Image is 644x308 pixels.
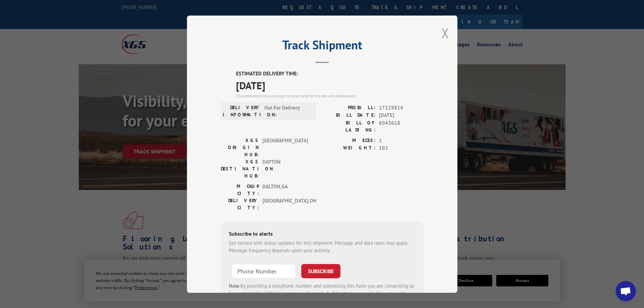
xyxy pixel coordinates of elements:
[442,24,449,42] button: Close modal
[616,281,636,301] div: Open chat
[236,77,424,93] span: [DATE]
[379,144,424,152] span: 102
[221,158,259,179] label: XGS DESTINATION HUB:
[223,104,261,118] label: DELIVERY INFORMATION:
[229,282,415,305] div: by providing a telephone number and submitting this form you are consenting to be contacted by SM...
[229,282,241,289] strong: Note:
[221,40,424,53] h2: Track Shipment
[322,112,376,119] label: BILL DATE:
[232,264,296,278] input: Phone Number
[221,197,259,211] label: DELIVERY CITY:
[229,239,415,254] div: Get texted with status updates for this shipment. Message and data rates may apply. Message frequ...
[229,229,415,239] div: Subscribe to alerts
[322,137,376,144] label: PIECES:
[379,104,424,112] span: 17229814
[236,93,424,99] div: The estimated time is using the time zone for the delivery destination.
[264,104,310,118] span: Out For Delivery
[262,158,308,179] span: DAYTON
[322,144,376,152] label: WEIGHT:
[262,183,308,197] span: DALTON , GA
[322,119,376,133] label: BILL OF LADING:
[301,264,340,278] button: SUBSCRIBE
[221,183,259,197] label: PICKUP CITY:
[322,104,376,112] label: PROBILL:
[221,137,259,158] label: XGS ORIGIN HUB:
[379,119,424,133] span: 6043618
[379,137,424,144] span: 1
[236,70,424,78] label: ESTIMATED DELIVERY TIME:
[262,137,308,158] span: [GEOGRAPHIC_DATA]
[379,112,424,119] span: [DATE]
[262,197,308,211] span: [GEOGRAPHIC_DATA] , OH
